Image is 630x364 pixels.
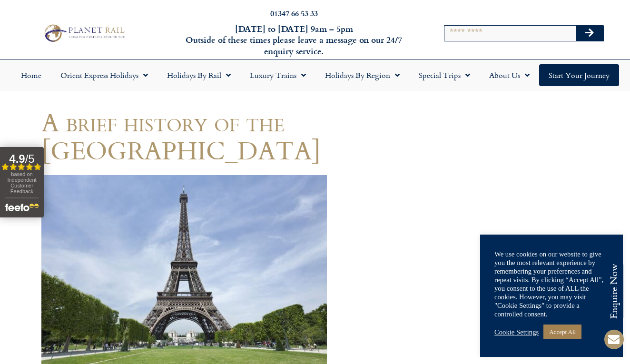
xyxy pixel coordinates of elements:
[157,64,240,86] a: Holidays by Rail
[494,250,609,318] div: We use cookies on our website to give you the most relevant experience by remembering your prefer...
[480,64,539,86] a: About Us
[270,8,318,19] a: 01347 66 53 33
[543,325,581,339] a: Accept All
[41,22,127,43] img: Planet Rail Train Holidays Logo
[5,64,625,86] nav: Menu
[240,64,315,86] a: Luxury Trains
[315,64,409,86] a: Holidays by Region
[170,23,418,57] h6: [DATE] to [DATE] 9am – 5pm Outside of these times please leave a message on our 24/7 enquiry serv...
[11,64,51,86] a: Home
[494,328,539,336] a: Cookie Settings
[41,108,398,164] h1: A brief history of the [GEOGRAPHIC_DATA]
[51,64,157,86] a: Orient Express Holidays
[539,64,619,86] a: Start your Journey
[576,26,603,41] button: Search
[409,64,480,86] a: Special Trips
